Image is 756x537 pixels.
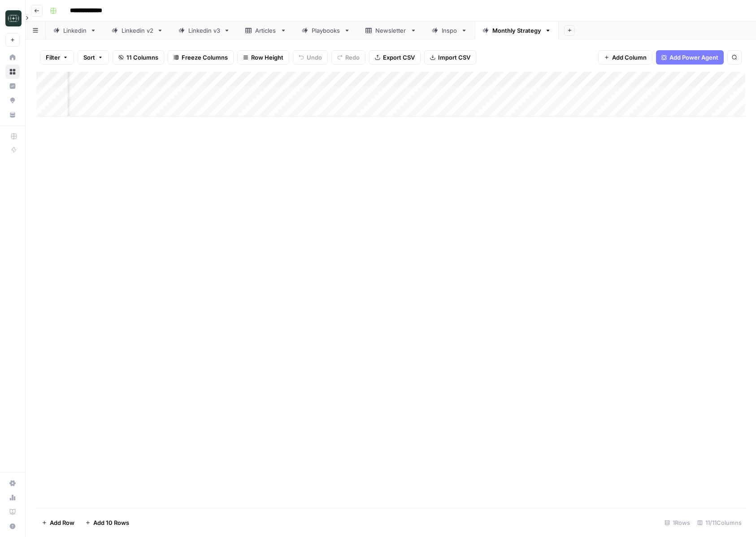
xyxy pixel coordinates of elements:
span: Add Power Agent [669,53,718,62]
a: Home [5,50,20,65]
div: Articles [255,26,277,35]
button: Freeze Columns [168,50,234,65]
span: Redo [345,53,360,62]
a: Monthly Strategy [475,22,559,39]
button: Add Column [598,50,652,65]
a: Your Data [5,108,20,122]
a: Articles [238,22,294,39]
a: Linkedin v2 [104,22,171,39]
a: Insights [5,79,20,93]
div: Linkedin v2 [122,26,153,35]
button: Workspace: Catalyst [5,7,20,30]
span: Undo [307,53,322,62]
button: Sort [78,50,109,65]
span: 11 Columns [126,53,158,62]
div: Linkedin v3 [188,26,220,35]
span: Sort [83,53,95,62]
span: Export CSV [383,53,415,62]
span: Row Height [251,53,283,62]
button: 11 Columns [113,50,164,65]
button: Add Row [36,515,80,530]
span: Add Column [612,53,647,62]
div: Monthly Strategy [492,26,541,35]
button: Add 10 Rows [80,515,135,530]
button: Undo [293,50,328,65]
button: Help + Support [5,519,20,533]
div: Newsletter [375,26,407,35]
span: Filter [46,53,60,62]
button: Import CSV [424,50,476,65]
div: Linkedin [63,26,87,35]
a: Linkedin [46,22,104,39]
div: Playbooks [312,26,340,35]
button: Export CSV [369,50,421,65]
button: Add Power Agent [656,50,724,65]
a: Browse [5,65,20,79]
span: Freeze Columns [182,53,228,62]
span: Import CSV [438,53,470,62]
a: Playbooks [294,22,358,39]
button: Redo [331,50,365,65]
div: 1 Rows [661,515,694,530]
div: Inspo [442,26,457,35]
a: Learning Hub [5,505,20,519]
a: Inspo [424,22,475,39]
span: Add Row [50,518,74,527]
a: Settings [5,476,20,490]
img: Catalyst Logo [5,10,22,26]
button: Filter [40,50,74,65]
a: Newsletter [358,22,424,39]
a: Linkedin v3 [171,22,238,39]
button: Row Height [237,50,289,65]
span: Add 10 Rows [93,518,129,527]
a: Usage [5,490,20,505]
a: Opportunities [5,93,20,108]
div: 11/11 Columns [694,515,745,530]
